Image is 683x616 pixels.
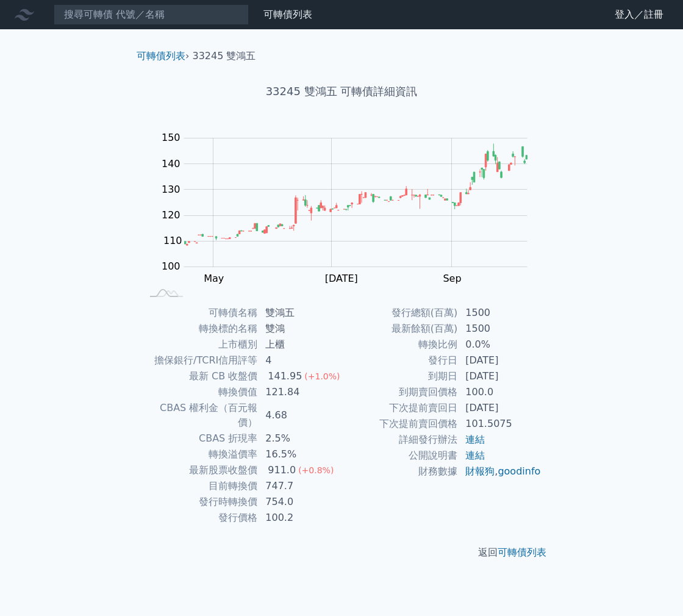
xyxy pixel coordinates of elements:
span: (+0.8%) [298,465,334,475]
td: 發行價格 [141,510,258,526]
td: 轉換標的名稱 [141,321,258,337]
td: [DATE] [458,400,542,416]
td: 0.0% [458,337,542,353]
input: 搜尋可轉債 代號／名稱 [54,4,249,25]
td: 100.2 [258,510,342,526]
td: 4 [258,353,342,368]
li: › [137,49,189,63]
td: 747.7 [258,478,342,494]
tspan: 100 [162,260,181,272]
td: 財務數據 [342,464,458,479]
a: 可轉債列表 [498,546,546,558]
tspan: 140 [162,158,181,170]
td: 4.68 [258,400,342,431]
td: CBAS 權利金（百元報價） [141,400,258,431]
h1: 33245 雙鴻五 可轉債詳細資訊 [127,83,556,100]
tspan: May [204,273,224,284]
li: 33245 雙鴻五 [193,49,256,63]
td: 可轉債名稱 [141,305,258,321]
td: 下次提前賣回日 [342,400,458,416]
td: 1500 [458,321,542,337]
tspan: 120 [162,209,181,221]
td: 發行日 [342,353,458,368]
span: (+1.0%) [304,371,340,381]
td: 1500 [458,305,542,321]
td: [DATE] [458,368,542,384]
td: 公開說明書 [342,448,458,464]
a: 財報狗 [465,465,495,477]
td: 上市櫃別 [141,337,258,353]
p: 返回 [127,545,556,560]
a: 登入／註冊 [605,5,673,24]
a: 連結 [465,449,485,461]
td: 到期日 [342,368,458,384]
td: 詳細發行辦法 [342,432,458,448]
td: 最新 CB 收盤價 [141,368,258,384]
td: 上櫃 [258,337,342,353]
td: 最新股票收盤價 [141,462,258,478]
td: 雙鴻五 [258,305,342,321]
td: 101.5075 [458,416,542,432]
g: Chart [156,132,546,284]
td: 16.5% [258,446,342,462]
td: 121.84 [258,384,342,400]
td: 754.0 [258,494,342,510]
td: 目前轉換價 [141,478,258,494]
a: 可轉債列表 [263,9,312,20]
td: 2.5% [258,431,342,446]
tspan: 150 [162,132,181,143]
td: 100.0 [458,384,542,400]
tspan: [DATE] [325,273,358,284]
td: 發行總額(百萬) [342,305,458,321]
div: 911.0 [265,463,298,478]
td: 轉換價值 [141,384,258,400]
td: 到期賣回價格 [342,384,458,400]
tspan: 110 [163,235,182,246]
td: 發行時轉換價 [141,494,258,510]
td: [DATE] [458,353,542,368]
td: , [458,464,542,479]
td: 最新餘額(百萬) [342,321,458,337]
div: 141.95 [265,369,304,384]
td: 下次提前賣回價格 [342,416,458,432]
td: 轉換比例 [342,337,458,353]
tspan: Sep [443,273,461,284]
td: 擔保銀行/TCRI信用評等 [141,353,258,368]
tspan: 130 [162,184,181,195]
td: 雙鴻 [258,321,342,337]
a: goodinfo [498,465,540,477]
td: CBAS 折現率 [141,431,258,446]
a: 可轉債列表 [137,50,185,62]
a: 連結 [465,434,485,445]
td: 轉換溢價率 [141,446,258,462]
